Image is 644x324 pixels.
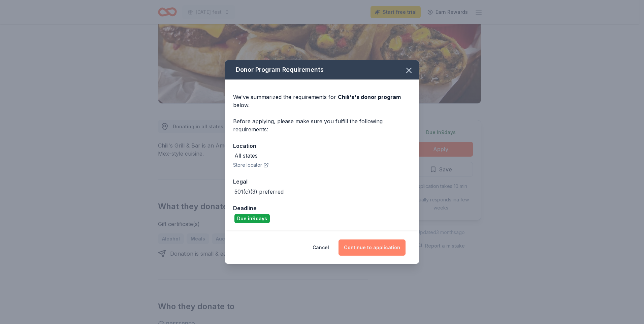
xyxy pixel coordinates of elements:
[233,161,269,169] button: Store locator
[313,239,329,256] button: Cancel
[225,60,419,79] div: Donor Program Requirements
[339,239,406,256] button: Continue to application
[233,204,411,213] div: Deadline
[233,93,411,109] div: We've summarized the requirements for below.
[234,152,258,160] div: All states
[233,177,411,186] div: Legal
[233,141,411,150] div: Location
[233,117,411,133] div: Before applying, please make sure you fulfill the following requirements:
[338,94,401,100] span: Chili's 's donor program
[234,188,284,196] div: 501(c)(3) preferred
[234,214,270,223] div: Due in 9 days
